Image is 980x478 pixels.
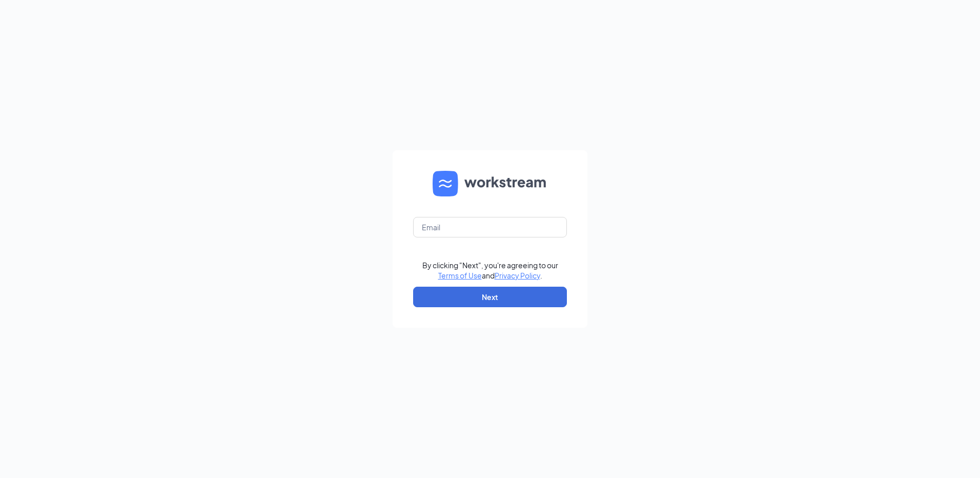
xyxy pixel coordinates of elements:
a: Privacy Policy [495,271,540,280]
button: Next [413,287,567,307]
div: By clicking "Next", you're agreeing to our and . [422,260,558,281]
input: Email [413,217,567,237]
a: Terms of Use [438,271,482,280]
img: WS logo and Workstream text [433,171,547,196]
